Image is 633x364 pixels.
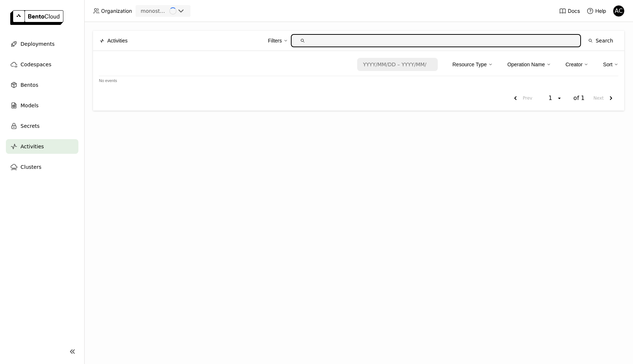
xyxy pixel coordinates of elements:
span: Clusters [21,163,41,171]
input: Select a date range. [358,59,432,70]
a: Secrets [6,119,78,133]
div: AC [613,5,624,16]
div: Operation Name [507,57,551,72]
div: Filters [268,33,288,48]
span: Organization [101,8,132,14]
span: Help [595,8,606,14]
div: Resource Type [452,60,487,68]
div: Creator [566,57,589,72]
a: Models [6,98,78,113]
a: Bentos [6,78,78,92]
div: Resource Type [452,57,493,72]
div: monostate [141,7,168,15]
span: Bentos [21,81,38,89]
button: next page. current page 1 of 1 [591,92,618,105]
button: previous page. current page 1 of 1 [508,92,535,105]
a: Clusters [6,160,78,174]
div: Sort [603,60,612,68]
span: Models [21,101,38,110]
span: of 1 [573,94,585,102]
div: Operation Name [507,60,545,68]
div: 1 [546,94,556,102]
img: logo [10,10,63,25]
button: Search [584,34,618,47]
a: Docs [559,7,580,15]
span: Docs [568,8,580,14]
span: Activities [21,142,44,151]
a: Activities [6,139,78,154]
input: Selected monostate. [169,8,169,15]
span: Activities [107,37,127,45]
span: No events [99,78,117,83]
span: Secrets [21,122,40,130]
div: Sort [603,57,618,72]
span: Deployments [21,40,55,48]
span: Codespaces [21,60,51,69]
div: Help [586,7,606,15]
div: Creator [566,60,583,68]
div: Andrew correa [613,5,625,17]
div: Filters [268,37,282,45]
svg: open [556,95,562,101]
